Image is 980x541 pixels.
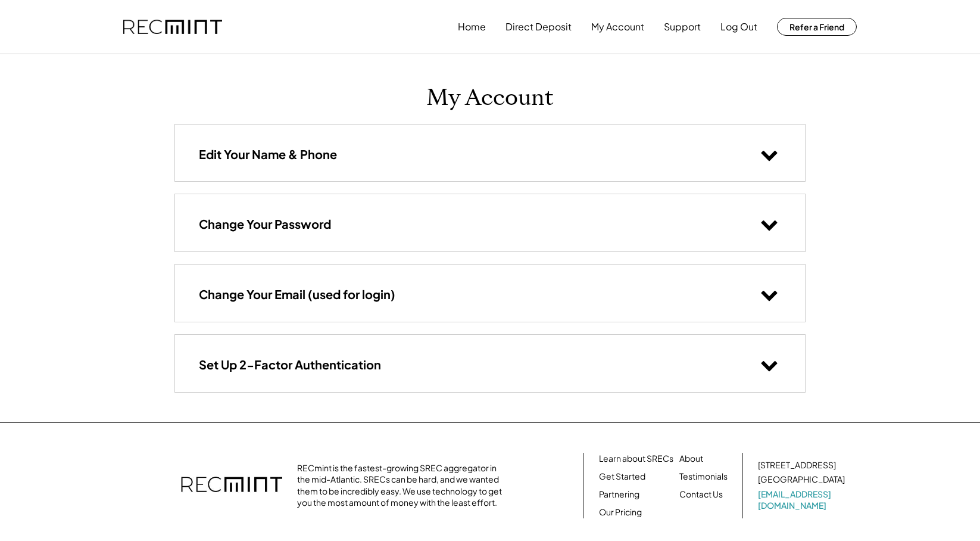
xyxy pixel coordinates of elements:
a: Contact Us [679,489,723,500]
button: Direct Deposit [505,15,572,39]
a: Partnering [599,489,639,500]
div: [STREET_ADDRESS] [758,459,836,471]
h1: My Account [426,84,554,112]
img: recmint-logotype%403x.png [181,465,282,506]
div: RECmint is the fastest-growing SREC aggregator in the mid-Atlantic. SRECs can be hard, and we wan... [297,462,508,509]
h3: Edit Your Name & Phone [199,147,337,162]
h3: Change Your Email (used for login) [199,287,395,302]
button: Support [664,15,701,39]
button: Home [458,15,486,39]
div: [GEOGRAPHIC_DATA] [758,474,845,486]
a: Our Pricing [599,506,642,518]
button: Refer a Friend [777,18,857,36]
a: Testimonials [679,471,728,483]
img: recmint-logotype%403x.png [123,20,222,35]
button: Log Out [720,15,757,39]
h3: Set Up 2-Factor Authentication [199,357,381,372]
button: My Account [591,15,644,39]
a: [EMAIL_ADDRESS][DOMAIN_NAME] [758,489,847,512]
h3: Change Your Password [199,216,331,232]
a: Learn about SRECs [599,453,673,465]
a: Get Started [599,471,645,483]
a: About [679,453,703,465]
